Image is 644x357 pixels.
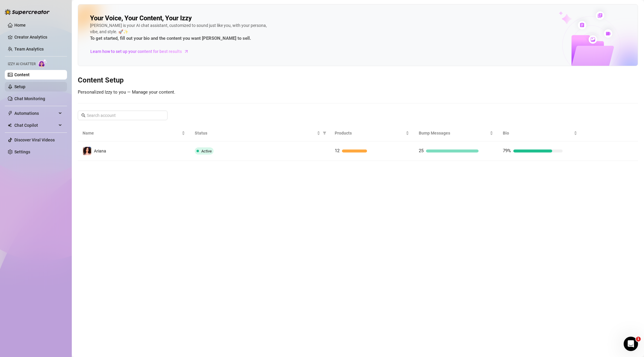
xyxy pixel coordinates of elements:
span: Bio [503,130,573,136]
iframe: Intercom live chat [624,337,638,351]
span: 1 [636,337,641,341]
span: thunderbolt [8,111,13,116]
span: Chat Copilot [14,120,57,130]
span: Izzy AI Chatter [8,61,36,67]
span: arrow-right [183,48,189,54]
span: Status [195,130,316,136]
span: Personalized Izzy to you — Manage your content. [78,89,175,95]
h3: Content Setup [78,76,638,85]
span: 12 [335,148,339,153]
span: filter [322,129,328,138]
a: Setup [14,84,25,89]
span: Automations [14,109,57,118]
div: [PERSON_NAME] is your AI chat assistant, customized to sound just like you, with your persona, vi... [90,22,270,42]
img: Chat Copilot [8,123,12,127]
a: Home [14,23,26,28]
a: Discover Viral Videos [14,138,55,142]
th: Bio [498,125,582,141]
a: Settings [14,149,30,154]
img: logo-BBDzfeDw.svg [5,9,50,15]
a: Content [14,72,30,77]
span: Name [83,130,180,136]
h2: Your Voice, Your Content, Your Izzy [90,14,192,22]
span: Bump Messages [419,130,488,136]
a: Team Analytics [14,47,44,51]
img: ai-chatter-content-library-cLFOSyPT.png [545,5,638,66]
th: Products [330,125,414,141]
span: search [81,113,86,118]
th: Bump Messages [414,125,498,141]
th: Status [190,125,330,141]
span: 25 [419,148,424,153]
img: AI Chatter [38,59,47,68]
a: Creator Analytics [14,32,62,42]
span: Ariana [94,149,106,153]
span: Products [335,130,404,136]
img: Ariana [83,147,91,155]
span: 79% [503,148,511,153]
span: filter [323,131,326,135]
span: Learn how to set up your content for best results [90,48,182,55]
a: Chat Monitoring [14,96,45,101]
th: Name [78,125,190,141]
input: Search account [87,112,159,119]
span: Active [201,149,212,153]
a: Learn how to set up your content for best results [90,47,193,56]
strong: To get started, fill out your bio and the content you want [PERSON_NAME] to sell. [90,36,251,41]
